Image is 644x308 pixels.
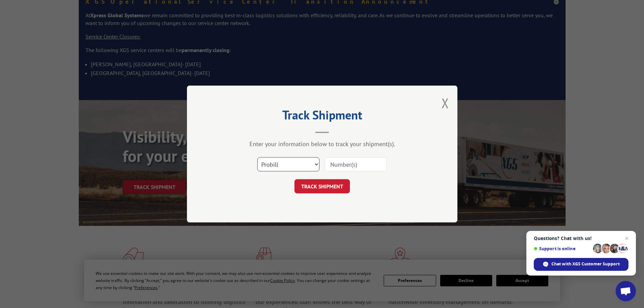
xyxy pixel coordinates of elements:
[442,94,449,112] button: Close modal
[534,246,591,251] span: Support is online
[325,157,387,171] input: Number(s)
[551,261,620,267] span: Chat with XGS Customer Support
[294,179,350,193] button: TRACK SHIPMENT
[534,258,628,271] span: Chat with XGS Customer Support
[221,140,424,148] div: Enter your information below to track your shipment(s).
[221,110,424,123] h2: Track Shipment
[534,236,628,241] span: Questions? Chat with us!
[616,281,636,301] a: Open chat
